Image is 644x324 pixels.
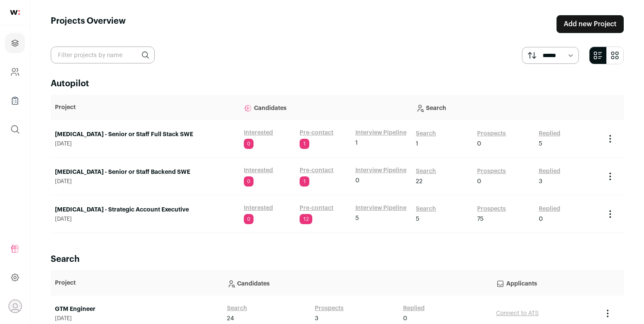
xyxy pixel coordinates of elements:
[539,205,560,213] a: Replied
[51,15,126,33] h1: Projects Overview
[300,176,309,187] span: 1
[300,129,333,137] a: Pre-contact
[51,253,624,265] h2: Search
[416,215,419,223] span: 5
[416,205,436,213] a: Search
[55,305,218,313] a: GTM Engineer
[227,314,234,323] span: 24
[51,78,624,90] h2: Autopilot
[55,168,235,176] a: [MEDICAL_DATA] - Senior or Staff Backend SWE
[55,315,218,322] span: [DATE]
[416,99,596,116] p: Search
[300,214,312,224] span: 12
[355,204,407,212] a: Interview Pipeline
[355,214,359,222] span: 5
[557,15,624,33] a: Add new Project
[416,129,436,138] a: Search
[55,206,235,214] a: [MEDICAL_DATA] - Strategic Account Executive
[355,129,407,137] a: Interview Pipeline
[605,209,615,219] button: Project Actions
[55,279,218,287] p: Project
[244,204,273,212] a: Interested
[315,314,318,323] span: 3
[5,91,25,111] a: Company Lists
[477,129,506,138] a: Prospects
[300,204,333,212] a: Pre-contact
[539,177,542,186] span: 3
[355,176,360,185] span: 0
[300,139,309,149] span: 1
[477,167,506,176] a: Prospects
[227,275,488,291] p: Candidates
[10,10,20,15] img: wellfound-shorthand-0d5821cbd27db2630d0214b213865d53afaa358527fdda9d0ea32b1df1b89c2c.svg
[539,129,560,138] a: Replied
[416,167,436,176] a: Search
[244,214,254,224] span: 0
[539,140,542,148] span: 5
[55,140,235,147] span: [DATE]
[55,178,235,185] span: [DATE]
[539,167,560,176] a: Replied
[477,205,506,213] a: Prospects
[244,99,407,116] p: Candidates
[55,216,235,222] span: [DATE]
[477,215,483,223] span: 75
[416,177,423,186] span: 22
[355,166,407,175] a: Interview Pipeline
[539,215,543,223] span: 0
[416,140,418,148] span: 1
[605,171,615,181] button: Project Actions
[55,103,235,112] p: Project
[477,177,481,186] span: 0
[496,310,539,316] a: Connect to ATS
[403,314,407,323] span: 0
[315,304,344,313] a: Prospects
[8,299,22,313] button: Open dropdown
[244,166,273,175] a: Interested
[5,33,25,53] a: Projects
[300,166,333,175] a: Pre-contact
[496,275,594,291] p: Applicants
[51,47,155,63] input: Filter projects by name
[227,304,247,313] a: Search
[244,129,273,137] a: Interested
[355,139,358,147] span: 1
[403,304,425,313] a: Replied
[477,140,481,148] span: 0
[605,134,615,144] button: Project Actions
[244,176,254,187] span: 0
[55,130,235,139] a: [MEDICAL_DATA] - Senior or Staff Full Stack SWE
[5,62,25,82] a: Company and ATS Settings
[603,308,613,319] button: Project Actions
[244,139,254,149] span: 0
